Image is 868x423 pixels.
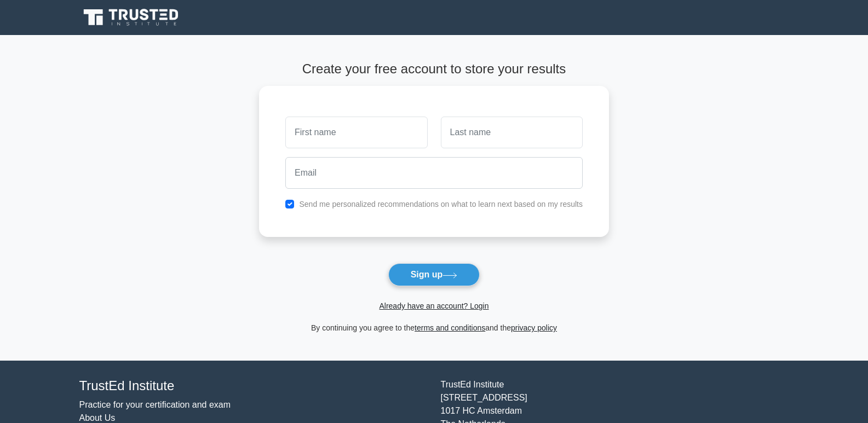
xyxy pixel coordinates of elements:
[79,413,116,422] a: About Us
[415,323,485,332] a: terms and conditions
[285,117,427,148] input: First name
[511,323,557,332] a: privacy policy
[388,263,480,286] button: Sign up
[441,117,583,148] input: Last name
[259,61,609,77] h4: Create your free account to store your results
[252,321,616,334] div: By continuing you agree to the and the
[299,200,583,208] label: Send me personalized recommendations on what to learn next based on my results
[79,400,231,409] a: Practice for your certification and exam
[79,378,428,394] h4: TrustEd Institute
[285,157,583,189] input: Email
[379,302,488,310] a: Already have an account? Login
